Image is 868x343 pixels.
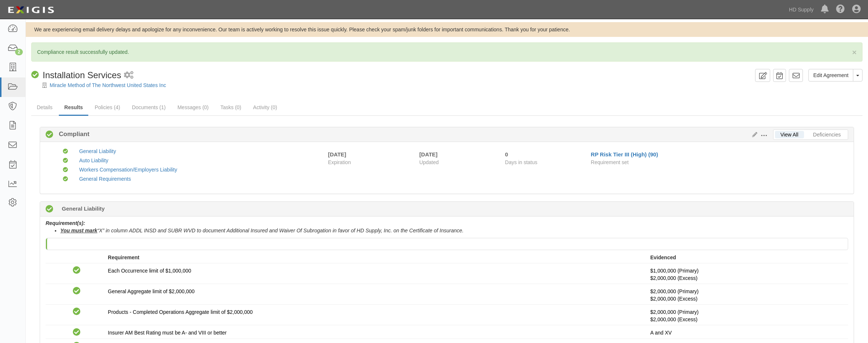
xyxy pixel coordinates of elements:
[46,205,53,213] i: Compliant 0 days (since 08/20/2025)
[808,69,853,82] a: Edit Agreement
[591,159,629,165] span: Requirement set
[749,132,757,138] a: Edit Results
[73,308,81,316] i: Compliant
[650,254,676,260] strong: Evidenced
[127,100,171,115] a: Documents (1)
[79,148,116,154] a: General Liability
[79,167,177,173] a: Workers Compensation/Employers Liability
[215,100,247,115] a: Tasks (0)
[26,26,868,33] div: We are experiencing email delivery delays and apologize for any inconvenience. Our team is active...
[60,228,463,233] i: “X” in column ADDL INSD and SUBR WVD to document Additional Insured and Waiver Of Subrogation in ...
[124,72,134,79] i: 1 scheduled workflow
[650,296,697,302] span: Policy #EBU015717131 Insurer: National Union Fire Ins Co Pittsburgh PA
[89,100,125,115] a: Policies (4)
[73,267,81,274] i: Compliant
[79,176,131,182] a: General Requirements
[108,330,227,336] span: Insurer AM Best Rating must be A- and VIII or better
[852,48,857,56] span: ×
[73,287,81,295] i: Compliant
[46,131,53,139] i: Compliant
[50,82,166,88] a: Miracle Method of The Northwest United States Inc
[852,48,857,56] button: Close
[808,131,846,138] a: Deficiencies
[108,288,195,294] span: General Aggregate limit of $2,000,000
[650,275,697,281] span: Policy #EBU015717131 Insurer: National Union Fire Ins Co Pittsburgh PA
[836,5,845,14] i: Help Center - Complianz
[785,2,817,17] a: HD Supply
[31,71,39,79] i: Compliant
[31,69,121,82] div: Installation Services
[172,100,214,115] a: Messages (0)
[248,100,282,115] a: Activity (0)
[63,167,68,173] i: Compliant
[37,48,857,56] p: Compliance result successfully updated.
[775,131,804,138] a: View All
[73,329,81,336] i: Compliant
[505,150,585,158] div: Since 08/20/2025
[108,309,253,315] span: Products - Completed Operations Aggregate limit of $2,000,000
[53,130,89,139] b: Compliant
[108,268,191,274] span: Each Occurrence limit of $1,000,000
[59,100,89,116] a: Results
[650,329,843,336] p: A and XV
[505,159,537,165] span: Days in status
[63,158,68,163] i: Compliant
[79,157,108,163] a: Auto Liability
[62,205,105,212] b: General Liability
[6,3,56,17] img: logo-5460c22ac91f19d4615b14bd174203de0afe785f0fc80cf4dbbc73dc1793850b.png
[328,159,414,166] span: Expiration
[328,150,346,158] div: [DATE]
[108,254,139,260] strong: Requirement
[650,288,843,302] p: $2,000,000 (Primary)
[63,149,68,154] i: Compliant
[63,177,68,182] i: Compliant
[650,267,843,282] p: $1,000,000 (Primary)
[31,100,58,115] a: Details
[60,228,97,233] u: You must mark
[46,220,85,226] b: Requirement(s):
[650,308,843,323] p: $2,000,000 (Primary)
[43,70,121,80] span: Installation Services
[419,150,494,158] div: [DATE]
[419,159,439,165] span: Updated
[650,316,697,322] span: Policy #EBU015717131 Insurer: National Union Fire Ins Co Pittsburgh PA
[591,151,658,157] a: RP Risk Tier III (High) (90)
[15,49,23,55] div: 2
